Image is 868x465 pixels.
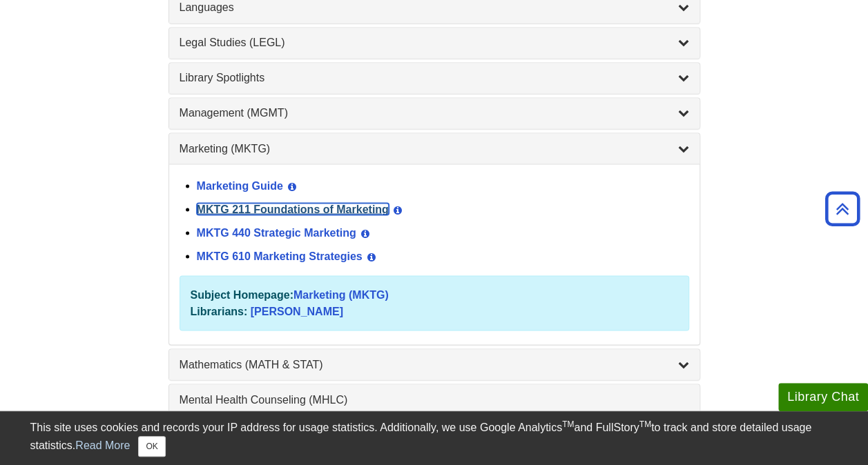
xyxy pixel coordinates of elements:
[180,140,689,157] a: Marketing (MKTG)
[191,305,248,317] strong: Librarians:
[180,391,689,408] a: Mental Health Counseling (MHLC)
[169,164,700,344] div: Marketing (MKTG)
[197,203,389,215] a: MKTG 211 Foundations of Marketing
[197,226,356,238] a: MKTG 440 Strategic Marketing
[197,179,283,191] a: Marketing Guide
[820,199,865,218] a: Back to Top
[180,105,689,121] a: Management (MGMT)
[562,419,574,429] sup: TM
[180,70,689,86] a: Library Spotlights
[251,305,343,317] a: [PERSON_NAME]
[138,436,165,457] button: Close
[180,34,689,51] a: Legal Studies (LEGL)
[639,419,651,429] sup: TM
[30,419,838,457] div: This site uses cookies and records your IP address for usage statistics. Additionally, we use Goo...
[75,439,130,451] a: Read More
[191,288,293,300] strong: Subject Homepage:
[180,356,689,373] a: Mathematics (MATH & STAT)
[293,288,389,300] a: Marketing (MKTG)
[778,383,868,411] button: Library Chat
[197,250,363,261] a: MKTG 610 Marketing Strategies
